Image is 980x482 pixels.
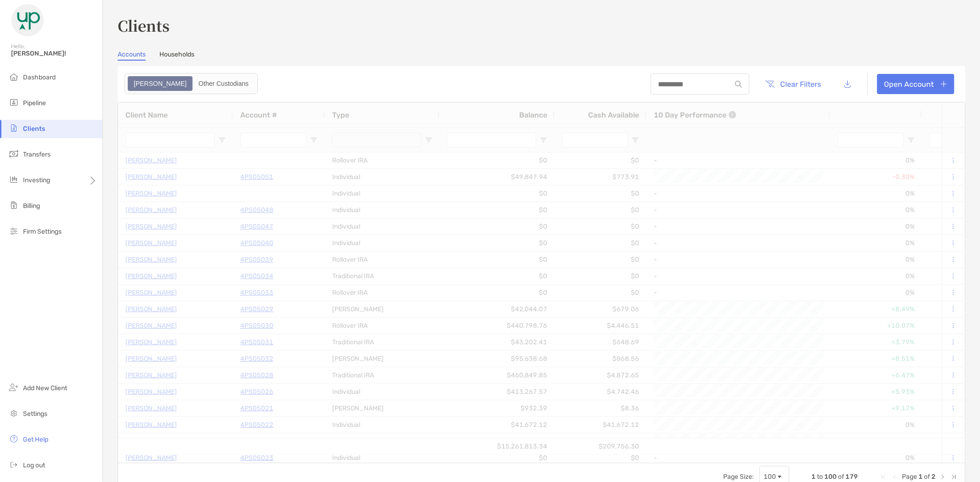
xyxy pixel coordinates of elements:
h3: Clients [118,15,965,36]
div: Next Page [939,473,946,481]
img: logout icon [8,459,19,470]
button: Clear Filters [759,74,828,94]
span: Page [902,473,917,481]
span: Clients [23,125,45,133]
span: of [838,473,844,481]
img: clients icon [8,123,19,134]
span: Dashboard [23,73,56,81]
span: Firm Settings [23,228,62,235]
img: transfers icon [8,148,19,159]
img: pipeline icon [8,97,19,108]
img: investing icon [8,174,19,185]
span: 100 [824,473,837,481]
span: 1 [811,473,816,481]
span: [PERSON_NAME]! [11,50,97,57]
div: segmented control [125,73,258,94]
img: input icon [735,81,742,88]
img: add_new_client icon [8,382,19,393]
span: Transfers [23,151,51,158]
img: settings icon [8,408,19,419]
a: Open Account [877,74,954,94]
a: Households [159,50,194,61]
div: 100 [764,473,776,481]
span: Investing [23,176,50,184]
div: Last Page [950,473,957,481]
a: Accounts [118,50,146,61]
span: to [817,473,823,481]
div: Zoe [129,77,192,90]
img: get-help icon [8,433,19,444]
img: billing icon [8,200,19,211]
span: 1 [918,473,923,481]
span: Pipeline [23,99,46,107]
span: Log out [23,461,45,469]
div: Page Size: [723,473,754,481]
img: Zoe Logo [11,4,44,37]
div: First Page [880,473,887,481]
img: firm-settings icon [8,225,19,236]
div: Other Custodians [193,77,254,90]
span: 179 [845,473,858,481]
span: Get Help [23,436,48,443]
span: Add New Client [23,384,67,392]
span: of [924,473,930,481]
span: Settings [23,410,47,418]
img: dashboard icon [8,71,19,82]
span: Billing [23,202,40,210]
div: Previous Page [891,473,898,481]
span: 2 [931,473,935,481]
